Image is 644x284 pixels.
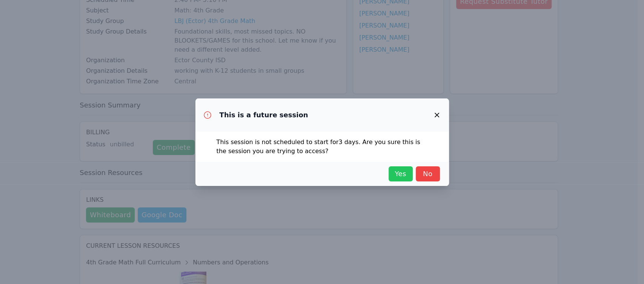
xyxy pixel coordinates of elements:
[420,169,436,179] span: No
[416,166,440,181] button: No
[389,166,413,181] button: Yes
[217,138,428,156] p: This session is not scheduled to start for 3 days . Are you sure this is the session you are tryi...
[220,111,308,120] h3: This is a future session
[392,169,409,179] span: Yes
